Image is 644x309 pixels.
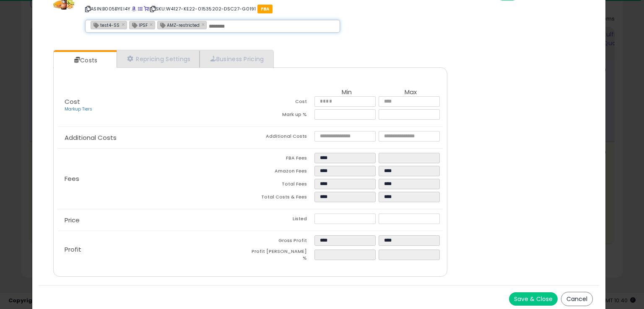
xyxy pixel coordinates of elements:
[250,96,314,109] td: Cost
[250,214,314,227] td: Listed
[202,21,207,28] a: ×
[250,235,314,248] td: Gross Profit
[58,246,250,253] p: Profit
[132,5,136,12] a: BuyBox page
[91,21,119,28] span: test4-SS
[250,131,314,144] td: Additional Costs
[58,217,250,224] p: Price
[250,248,314,264] td: Profit [PERSON_NAME] %
[122,21,127,28] a: ×
[250,179,314,192] td: Total Fees
[58,98,250,113] p: Cost
[561,292,593,306] button: Cancel
[138,5,143,12] a: All offer listings
[150,21,155,28] a: ×
[85,2,447,15] p: ASIN: B005BYEI4Y | SKU: W4127-KE22-01535202-DSC27-G0191
[58,134,250,141] p: Additional Costs
[257,5,273,13] span: FBA
[54,52,116,69] a: Costs
[250,109,314,122] td: Mark up %
[65,106,92,112] a: Markup Tiers
[509,292,558,306] button: Save & Close
[314,89,379,96] th: Min
[250,192,314,205] td: Total Costs & Fees
[144,5,148,12] a: Your listing only
[200,50,273,67] a: Business Pricing
[58,175,250,182] p: Fees
[130,21,148,28] span: IPSF
[117,50,200,67] a: Repricing Settings
[379,89,443,96] th: Max
[250,153,314,166] td: FBA Fees
[250,166,314,179] td: Amazon Fees
[158,21,200,28] span: AMZ-restricted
